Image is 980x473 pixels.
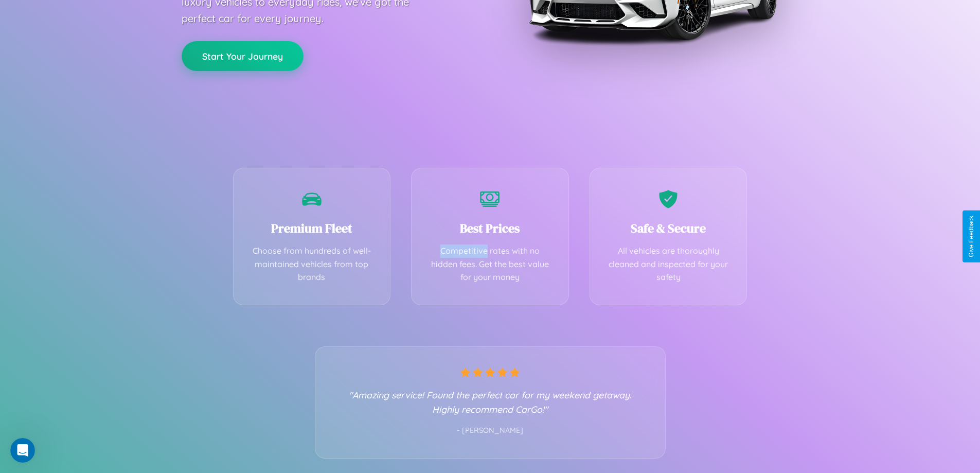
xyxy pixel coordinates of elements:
p: "Amazing service! Found the perfect car for my weekend getaway. Highly recommend CarGo!" [336,388,645,416]
h3: Premium Fleet [249,220,375,237]
p: All vehicles are thoroughly cleaned and inspected for your safety [605,244,732,284]
p: Competitive rates with no hidden fees. Get the best value for your money [427,244,553,284]
div: Give Feedback [968,216,975,257]
p: - [PERSON_NAME] [336,424,645,437]
p: Choose from hundreds of well-maintained vehicles from top brands [249,244,375,284]
h3: Safe & Secure [605,220,732,237]
button: Start Your Journey [182,41,304,71]
h3: Best Prices [427,220,553,237]
iframe: Intercom live chat [10,438,35,463]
